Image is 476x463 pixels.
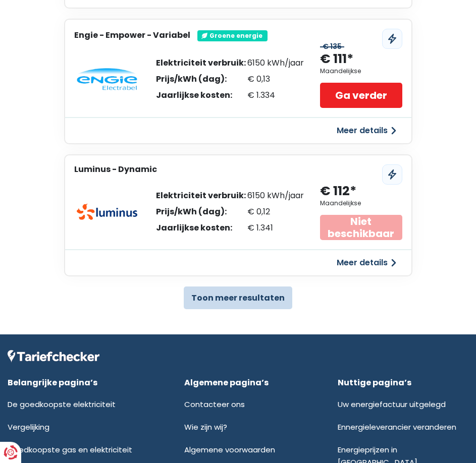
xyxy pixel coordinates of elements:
h3: Engie - Empower - Variabel [74,30,190,40]
a: Ga verder [320,83,402,108]
button: Meer details [331,254,402,272]
a: Uw energiefactuur uitgelegd [338,399,446,410]
a: Goedkoopste gas en elektriciteit [8,444,132,455]
div: Prijs/kWh (dag): [156,208,246,216]
a: Wie zijn wij? [184,422,227,432]
div: Elektriciteit verbruik: [156,192,246,200]
a: Vergelijking [8,422,49,432]
div: Nuttige pagina’s [338,378,468,387]
div: Niet beschikbaar [320,215,402,240]
div: € 112* [320,183,356,200]
div: 6150 kWh/jaar [247,192,304,200]
div: Prijs/kWh (dag): [156,75,246,83]
a: Contacteer ons [184,399,245,410]
div: Elektriciteit verbruik: [156,59,246,67]
a: De goedkoopste elektriciteit [8,399,116,410]
div: Jaarlijkse kosten: [156,91,246,99]
div: Groene energie [197,30,268,41]
div: 6150 kWh/jaar [247,59,304,67]
div: € 0,12 [247,208,304,216]
a: Ennergieleverancier veranderen [338,422,456,432]
div: Algemene pagina’s [184,378,315,387]
div: Maandelijkse [320,200,361,207]
a: Algemene voorwaarden [184,444,275,455]
div: Maandelijkse [320,68,361,75]
img: Tariefchecker logo [8,350,99,363]
h3: Luminus - Dynamic [74,164,157,174]
div: Jaarlijkse kosten: [156,224,246,232]
button: Toon meer resultaten [184,286,292,309]
div: Belangrijke pagina’s [8,378,161,387]
img: Engie [77,68,137,90]
img: Luminus [77,204,137,220]
div: € 1.334 [247,91,304,99]
button: Meer details [331,122,402,140]
div: € 135 [320,42,344,51]
div: € 111* [320,51,353,68]
div: € 1.341 [247,224,304,232]
div: € 0,13 [247,75,304,83]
